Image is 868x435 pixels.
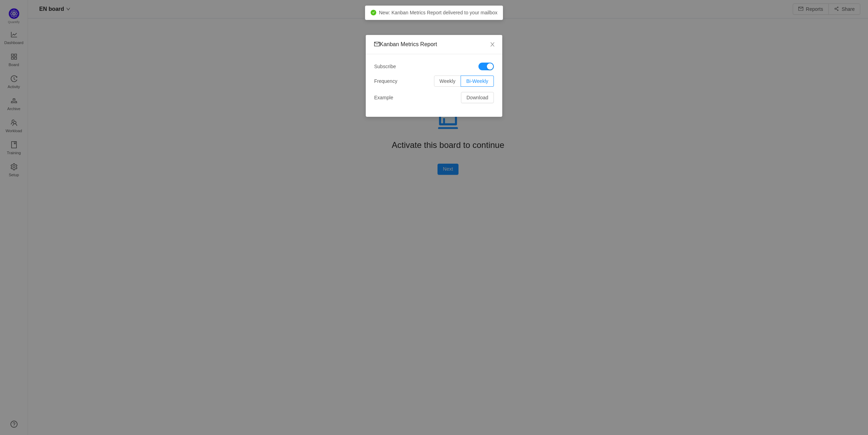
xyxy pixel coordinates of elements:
[379,10,498,15] span: New: Kanban Metrics Report delivered to your mailbox
[483,35,502,55] button: Close
[466,78,488,84] span: Bi-Weekly
[374,63,396,70] span: Subscribe
[490,42,495,47] i: icon: close
[374,94,393,101] span: Example
[374,41,437,47] span: Kanban Metrics Report
[440,78,456,84] span: Weekly
[371,10,376,15] i: icon: check-circle
[374,41,380,47] i: icon: mail
[461,92,494,103] button: Download
[374,78,397,85] span: Frequency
